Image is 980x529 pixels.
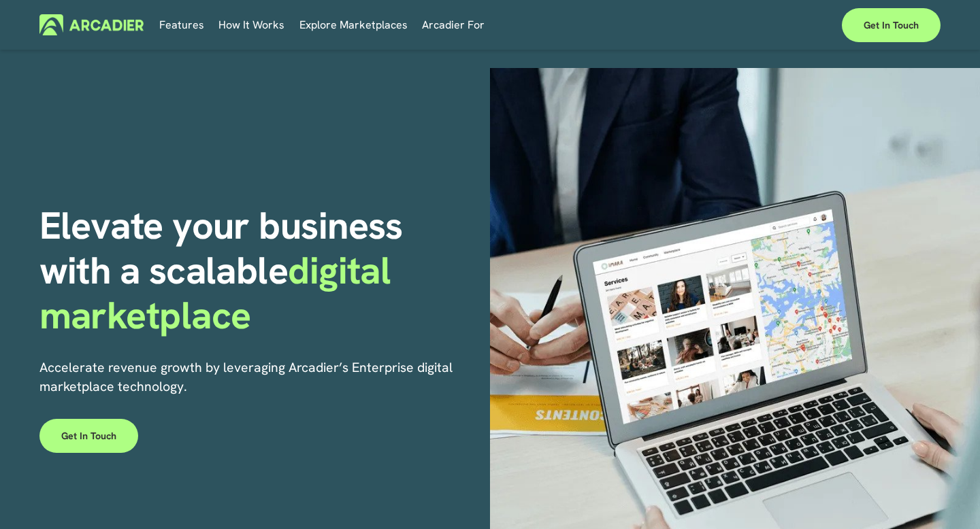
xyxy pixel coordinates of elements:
[39,358,453,396] p: Accelerate revenue growth by leveraging Arcadier’s Enterprise digital marketplace technology.
[159,14,204,35] a: Features
[299,14,408,35] a: Explore Marketplaces
[422,14,485,35] a: folder dropdown
[39,201,412,295] strong: Elevate your business with a scalable
[39,14,144,35] img: Arcadier
[39,419,138,453] a: Get in touch
[39,245,400,340] strong: digital marketplace
[422,16,485,35] span: Arcadier For
[218,14,284,35] a: folder dropdown
[842,8,941,42] a: Get in touch
[218,16,284,35] span: How It Works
